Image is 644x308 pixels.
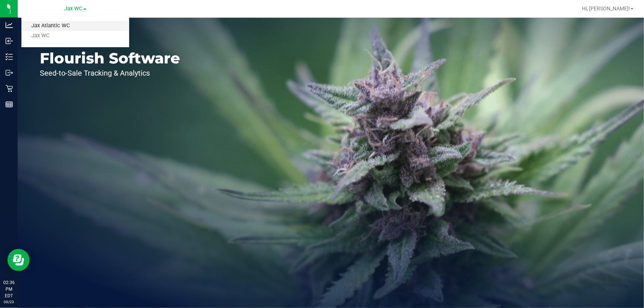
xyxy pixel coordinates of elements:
[7,249,30,271] iframe: Resource center
[582,6,630,11] span: Hi, [PERSON_NAME]!
[3,279,14,299] p: 02:36 PM EDT
[21,31,129,41] a: Jax WC
[3,299,14,305] p: 09/23
[6,37,13,45] inline-svg: Inbound
[40,69,180,77] p: Seed-to-Sale Tracking & Analytics
[40,51,180,66] p: Flourish Software
[6,21,13,29] inline-svg: Analytics
[65,6,83,12] span: Jax WC
[6,85,13,92] inline-svg: Retail
[6,101,13,108] inline-svg: Reports
[6,69,13,76] inline-svg: Outbound
[6,53,13,60] inline-svg: Inventory
[21,21,129,31] a: Jax Atlantic WC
